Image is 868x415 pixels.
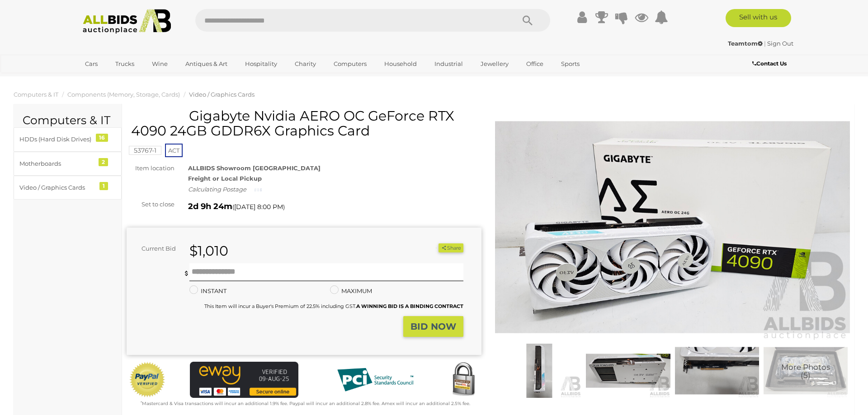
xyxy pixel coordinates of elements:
[127,243,183,254] div: Current Bid
[239,56,283,71] a: Hospitality
[410,321,456,332] strong: BID NOW
[289,56,322,71] a: Charity
[131,108,479,138] h1: Gigabyte Nvidia AERO OC GeForce RTX 4090 24GB GDDR6X Graphics Card
[67,91,180,98] a: Components (Memory, Storage, Cards)
[675,344,759,398] img: Gigabyte Nvidia AERO OC GeForce RTX 4090 24GB GDDR6X Graphics Card
[330,362,420,398] img: PCI DSS compliant
[728,40,763,47] strong: Teamtom
[189,91,255,98] a: Video / Graphics Cards
[179,56,233,71] a: Antiques & Art
[120,163,181,173] div: Item location
[232,203,285,210] span: ( )
[505,9,550,32] button: Search
[497,344,581,398] img: Gigabyte Nvidia AERO OC GeForce RTX 4090 24GB GDDR6X Graphics Card
[78,9,176,34] img: Allbids.com.au
[165,144,183,157] span: ACT
[19,159,94,169] div: Motherboards
[79,56,104,71] a: Cars
[99,182,108,190] div: 1
[188,186,246,193] i: Calculating Postage
[96,134,108,142] div: 16
[520,56,549,71] a: Office
[79,71,155,86] a: [GEOGRAPHIC_DATA]
[495,113,850,341] img: Gigabyte Nvidia AERO OC GeForce RTX 4090 24GB GDDR6X Graphics Card
[752,60,787,67] b: Contact Us
[445,362,481,398] img: Secured by Rapid SSL
[129,146,161,155] mark: 53767-1
[429,56,469,71] a: Industrial
[188,201,232,211] strong: 2d 9h 24m
[146,56,174,71] a: Wine
[781,363,830,380] span: More Photos (5)
[439,243,463,253] button: Share
[19,134,94,145] div: HDDs (Hard Disk Drives)
[190,362,298,398] img: eWAY Payment Gateway
[728,40,764,47] a: Teamtom
[767,40,793,47] a: Sign Out
[555,56,585,71] a: Sports
[188,164,321,172] strong: ALLBIDS Showroom [GEOGRAPHIC_DATA]
[129,147,161,154] a: 53767-1
[204,303,463,309] small: This Item will incur a Buyer's Premium of 22.5% including GST.
[378,56,423,71] a: Household
[14,176,122,200] a: Video / Graphics Cards 1
[234,203,283,211] span: [DATE] 8:00 PM
[120,199,181,210] div: Set to close
[403,316,463,337] button: BID NOW
[109,56,140,71] a: Trucks
[23,114,113,127] h2: Computers & IT
[328,56,373,71] a: Computers
[764,344,848,398] img: Gigabyte Nvidia AERO OC GeForce RTX 4090 24GB GDDR6X Graphics Card
[19,182,94,193] div: Video / Graphics Cards
[99,158,108,166] div: 2
[189,286,226,296] label: INSTANT
[129,362,166,398] img: Official PayPal Seal
[189,242,228,259] strong: $1,010
[14,152,122,176] a: Motherboards 2
[14,127,122,151] a: HDDs (Hard Disk Drives) 16
[764,40,766,47] span: |
[726,9,791,27] a: Sell with us
[255,187,262,192] img: small-loading.gif
[475,56,514,71] a: Jewellery
[752,59,789,69] a: Contact Us
[428,243,437,252] li: Watch this item
[764,344,848,398] a: More Photos(5)
[14,91,58,98] a: Computers & IT
[330,286,372,296] label: MAXIMUM
[586,344,670,398] img: Gigabyte Nvidia AERO OC GeForce RTX 4090 24GB GDDR6X Graphics Card
[356,303,463,309] b: A WINNING BID IS A BINDING CONTRACT
[188,175,262,182] strong: Freight or Local Pickup
[141,401,470,406] small: Mastercard & Visa transactions will incur an additional 1.9% fee. Paypal will incur an additional...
